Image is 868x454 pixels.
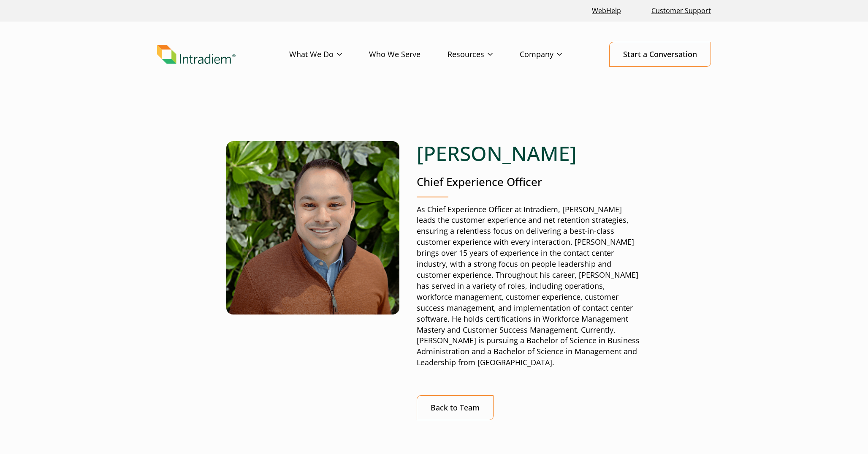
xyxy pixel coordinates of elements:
img: Intradiem [157,45,236,64]
a: Customer Support [648,2,714,20]
h1: [PERSON_NAME] [417,141,642,166]
a: Who We Serve [369,42,448,67]
a: Link to homepage of Intradiem [157,45,289,64]
a: What We Do [289,42,369,67]
a: Back to Team [417,395,494,420]
a: Resources [448,42,520,67]
a: Link opens in a new window [589,2,624,20]
a: Start a Conversation [609,42,711,67]
p: Chief Experience Officer [417,174,642,190]
a: Company [520,42,589,67]
p: As Chief Experience Officer at Intradiem, [PERSON_NAME] leads the customer experience and net ret... [417,204,642,369]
